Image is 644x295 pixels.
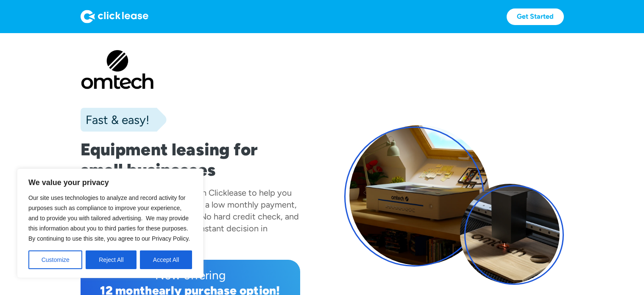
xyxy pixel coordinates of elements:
[28,250,82,269] button: Customize
[140,250,192,269] button: Accept All
[81,10,148,23] img: Logo
[28,177,192,188] p: We value your privacy
[17,169,204,278] div: We value your privacy
[507,8,564,25] a: Get Started
[81,139,300,180] h1: Equipment leasing for small businesses
[81,111,149,128] div: Fast & easy!
[28,194,190,242] span: Our site uses technologies to analyze and record activity for purposes such as compliance to impr...
[86,250,137,269] button: Reject All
